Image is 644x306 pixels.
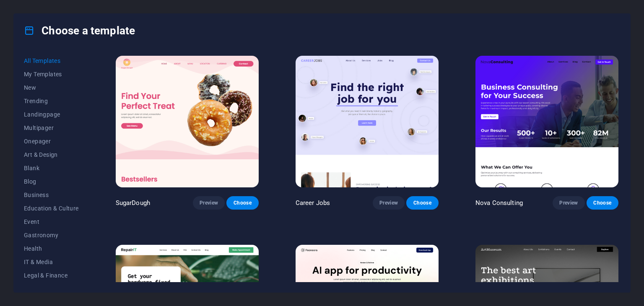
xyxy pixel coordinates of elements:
[475,199,523,207] p: Nova Consulting
[24,215,79,228] button: Event
[373,196,405,210] button: Preview
[24,165,79,171] span: Blank
[24,255,79,269] button: IT & Media
[24,81,79,94] button: New
[200,200,218,206] span: Preview
[24,242,79,255] button: Health
[24,178,79,185] span: Blog
[24,124,79,131] span: Multipager
[593,200,612,206] span: Choose
[24,188,79,202] button: Business
[24,121,79,135] button: Multipager
[559,200,578,206] span: Preview
[553,196,584,210] button: Preview
[24,232,79,239] span: Gastronomy
[24,94,79,108] button: Trending
[296,199,330,207] p: Career Jobs
[24,269,79,282] button: Legal & Finance
[24,205,79,212] span: Education & Culture
[24,245,79,252] span: Health
[406,196,438,210] button: Choose
[379,200,398,206] span: Preview
[24,138,79,145] span: Onepager
[24,202,79,215] button: Education & Culture
[24,151,79,158] span: Art & Design
[24,272,79,279] span: Legal & Finance
[296,56,439,187] img: Career Jobs
[233,200,252,206] span: Choose
[24,111,79,118] span: Landingpage
[24,192,79,198] span: Business
[413,200,431,206] span: Choose
[24,218,79,225] span: Event
[24,259,79,265] span: IT & Media
[116,199,150,207] p: SugarDough
[24,135,79,148] button: Onepager
[24,98,79,104] span: Trending
[193,196,225,210] button: Preview
[24,148,79,161] button: Art & Design
[24,175,79,188] button: Blog
[24,71,79,78] span: My Templates
[24,228,79,242] button: Gastronomy
[24,24,135,37] h4: Choose a template
[116,56,259,187] img: SugarDough
[24,161,79,175] button: Blank
[475,56,618,187] img: Nova Consulting
[587,196,618,210] button: Choose
[24,54,79,67] button: All Templates
[24,84,79,91] span: New
[24,57,79,64] span: All Templates
[226,196,258,210] button: Choose
[24,108,79,121] button: Landingpage
[24,67,79,81] button: My Templates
